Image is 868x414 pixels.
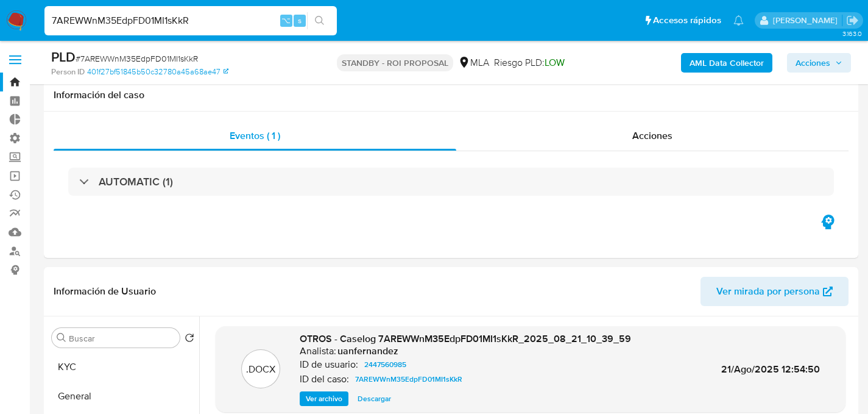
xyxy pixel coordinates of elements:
button: KYC [47,352,199,382]
span: Acciones [632,129,672,143]
a: Salir [846,14,859,27]
a: 7AREWWnM35EdpFD01MI1sKkR [350,372,467,387]
h1: Información de Usuario [54,285,156,298]
b: AML Data Collector [690,53,764,73]
p: facundo.marin@mercadolibre.com [773,15,842,26]
b: Person ID [51,66,85,77]
p: ID del caso: [300,373,349,385]
span: LOW [545,55,565,70]
span: Acciones [796,53,830,73]
span: Riesgo PLD: [494,56,565,70]
span: 2447560985 [364,357,406,372]
b: PLD [51,47,76,66]
a: 2447560985 [359,357,411,372]
input: Buscar [69,333,175,344]
span: OTROS - Caselog 7AREWWnM35EdpFD01MI1sKkR_2025_08_21_10_39_59 [300,332,631,346]
a: 401f27bf51845b50c32780a45a68ae47 [87,66,228,77]
button: Volver al orden por defecto [185,333,194,346]
div: MLA [458,56,489,70]
p: Analista: [300,345,336,357]
span: Ver archivo [306,393,342,405]
input: Buscar usuario o caso... [44,13,337,29]
span: # 7AREWWnM35EdpFD01MI1sKkR [76,52,198,65]
span: Descargar [358,393,391,405]
h1: Información del caso [54,89,849,101]
span: ⌥ [281,15,291,26]
button: AML Data Collector [681,53,772,73]
p: .DOCX [246,363,275,376]
button: Ver archivo [300,391,348,406]
span: s [298,15,302,26]
button: Descargar [351,391,397,406]
button: General [47,382,199,411]
h6: uanfernandez [337,345,398,357]
span: 7AREWWnM35EdpFD01MI1sKkR [355,372,462,387]
button: Ver mirada por persona [700,277,849,306]
span: Ver mirada por persona [716,277,820,306]
h3: AUTOMATIC (1) [99,175,173,188]
span: 21/Ago/2025 12:54:50 [721,362,820,376]
a: Notificaciones [733,15,744,26]
p: ID de usuario: [300,359,358,371]
div: AUTOMATIC (1) [68,168,834,196]
button: Acciones [787,53,851,73]
button: Buscar [57,333,66,343]
span: Accesos rápidos [653,14,721,27]
span: Eventos ( 1 ) [230,129,280,143]
p: STANDBY - ROI PROPOSAL [337,54,453,71]
button: search-icon [307,12,332,29]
